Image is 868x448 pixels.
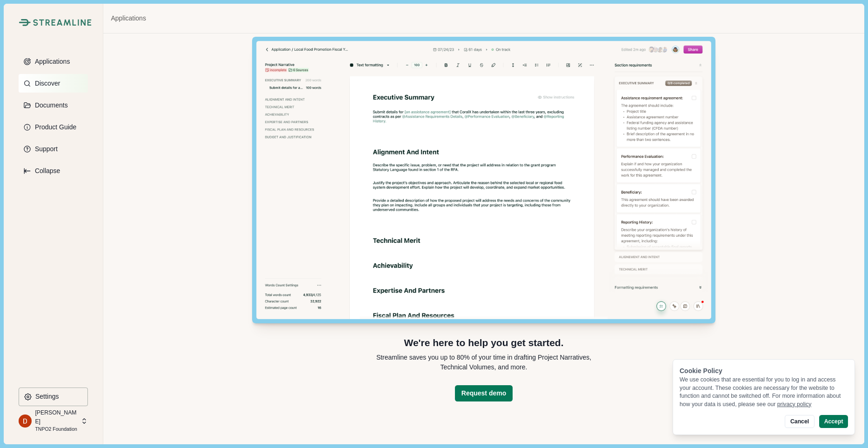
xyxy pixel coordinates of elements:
a: privacy policy [777,401,812,408]
p: [PERSON_NAME] [35,408,78,426]
button: Product Guide [19,118,88,136]
button: Accept [819,415,848,428]
a: Settings [19,388,88,409]
p: Collapse [32,167,60,175]
a: Streamline Climate LogoStreamline Climate Logo [19,19,88,26]
button: Settings [19,388,88,406]
p: We're here to help you get started. [404,336,563,349]
a: Applications [111,13,146,23]
p: Applications [32,58,70,66]
p: Discover [32,80,60,87]
img: Streamline Editor Demo [252,37,715,323]
button: Applications [19,52,88,71]
p: Support [32,145,58,153]
p: Settings [32,393,59,401]
button: Support [19,140,88,158]
p: TNPO2 Foundation [35,426,78,433]
p: Documents [32,101,68,109]
p: Streamline saves you up to 80% of your time in drafting Project Narratives, Technical Volumes, an... [367,353,600,372]
div: We use cookies that are essential for you to log in and access your account. These cookies are ne... [680,376,848,408]
button: Cancel [785,415,814,428]
span: Cookie Policy [680,367,722,374]
img: Streamline Climate Logo [19,19,30,26]
button: Discover [19,74,88,93]
button: Request demo [455,385,513,401]
button: Documents [19,96,88,114]
button: Expand [19,161,88,180]
img: Streamline Climate Logo [33,19,92,26]
img: profile picture [19,415,32,428]
p: Product Guide [32,123,77,131]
